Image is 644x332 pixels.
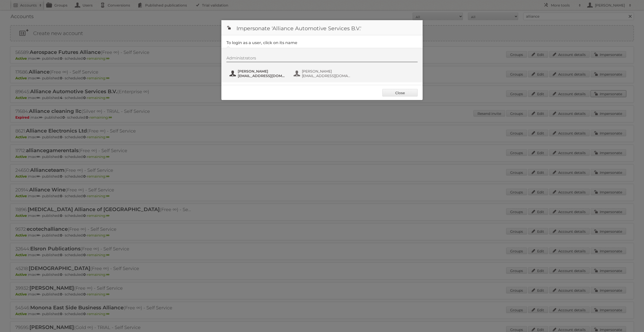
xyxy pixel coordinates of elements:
[221,20,423,35] h1: Impersonate 'Alliance Automotive Services B.V.'
[382,89,418,96] a: Close
[229,69,288,79] button: [PERSON_NAME] [EMAIL_ADDRESS][DOMAIN_NAME]
[238,74,287,78] span: [EMAIL_ADDRESS][DOMAIN_NAME]
[302,69,351,74] span: [PERSON_NAME]
[302,74,351,78] span: [EMAIL_ADDRESS][DOMAIN_NAME]
[293,69,352,79] button: [PERSON_NAME] [EMAIL_ADDRESS][DOMAIN_NAME]
[226,40,297,45] legend: To login as a user, click on its name
[226,56,418,62] div: Administrators
[238,69,287,74] span: [PERSON_NAME]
